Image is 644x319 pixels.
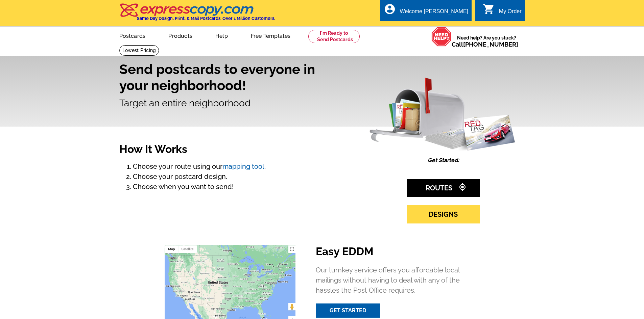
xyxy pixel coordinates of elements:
div: My Order [499,8,522,18]
img: help [431,27,452,47]
span: Call [452,41,518,48]
div: Welcome [PERSON_NAME] [400,8,468,18]
a: GET STARTED [316,303,380,318]
h2: Easy EDDM [316,245,479,259]
i: shopping_cart [483,3,495,15]
a: mapping tool [222,162,264,170]
p: Our turnkey service offers you affordable local mailings without having to deal with any of the h... [316,262,479,298]
a: Products [158,27,203,43]
h4: Get Started: [407,157,480,176]
h1: Send postcards to everyone in your neighborhood! [119,61,322,94]
h2: How It Works [119,143,351,158]
a: Postcards [109,27,157,43]
i: account_circle [384,3,396,15]
h4: Same Day Design, Print, & Mail Postcards. Over 1 Million Customers. [137,16,275,21]
a: shopping_cart My Order [483,7,522,16]
li: Choose your route using our . [133,161,351,171]
a: Help [205,27,239,43]
a: DESIGNS [407,205,480,223]
p: Target an entire neighborhood [119,96,525,110]
a: Same Day Design, Print, & Mail Postcards. Over 1 Million Customers. [119,8,275,21]
i: gps_fixed [458,184,466,191]
img: saturated-mail-marketing.png [369,77,515,151]
a: Free Templates [240,27,302,43]
span: Need help? Are you stuck? [452,34,522,48]
a: ROUTESgps_fixed [407,179,480,197]
li: Choose your postcard design. [133,171,351,182]
a: [PHONE_NUMBER] [463,41,518,48]
li: Choose when you want to send! [133,182,351,192]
